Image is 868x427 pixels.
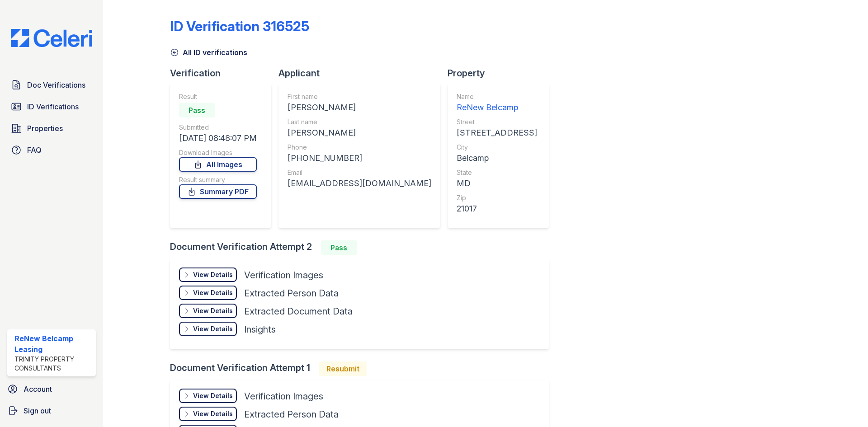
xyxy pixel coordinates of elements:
[179,132,257,145] div: [DATE] 08:48:07 PM
[457,168,537,177] div: State
[7,98,96,116] a: ID Verifications
[24,405,51,416] span: Sign out
[193,324,233,333] div: View Details
[179,184,257,199] a: Summary PDF
[288,177,431,190] div: [EMAIL_ADDRESS][DOMAIN_NAME]
[179,175,257,184] div: Result summary
[193,391,233,400] div: View Details
[457,202,537,215] div: 21017
[14,355,92,373] div: Trinity Property Consultants
[457,152,537,164] div: Belcamp
[288,143,431,152] div: Phone
[170,18,309,34] div: ID Verification 316525
[27,145,42,155] span: FAQ
[7,119,96,137] a: Properties
[288,127,431,139] div: [PERSON_NAME]
[24,384,52,394] span: Account
[170,361,556,376] div: Document Verification Attempt 1
[170,67,278,80] div: Verification
[244,269,323,282] div: Verification Images
[4,380,99,398] a: Account
[179,103,215,117] div: Pass
[170,240,556,255] div: Document Verification Attempt 2
[244,305,353,318] div: Extracted Document Data
[27,80,85,90] span: Doc Verifications
[457,117,537,127] div: Street
[457,127,537,139] div: [STREET_ADDRESS]
[244,390,323,403] div: Verification Images
[288,101,431,114] div: [PERSON_NAME]
[457,92,537,114] a: Name ReNew Belcamp
[27,123,63,134] span: Properties
[14,333,92,355] div: ReNew Belcamp Leasing
[193,288,233,297] div: View Details
[170,47,247,58] a: All ID verifications
[179,148,257,157] div: Download Images
[457,92,537,101] div: Name
[244,323,276,336] div: Insights
[179,123,257,132] div: Submitted
[457,193,537,202] div: Zip
[457,101,537,114] div: ReNew Belcamp
[244,287,339,300] div: Extracted Person Data
[319,361,367,376] div: Resubmit
[321,240,357,255] div: Pass
[193,270,233,279] div: View Details
[288,168,431,177] div: Email
[288,152,431,164] div: [PHONE_NUMBER]
[448,67,556,80] div: Property
[193,306,233,315] div: View Details
[457,143,537,152] div: City
[457,177,537,190] div: MD
[7,76,96,94] a: Doc Verifications
[278,67,448,80] div: Applicant
[4,402,99,420] a: Sign out
[7,141,96,159] a: FAQ
[27,101,79,112] span: ID Verifications
[288,92,431,101] div: First name
[4,29,99,47] img: CE_Logo_Blue-a8612792a0a2168367f1c8372b55b34899dd931a85d93a1a3d3e32e68fde9ad4.png
[179,92,257,101] div: Result
[179,157,257,172] a: All Images
[288,117,431,127] div: Last name
[244,408,339,421] div: Extracted Person Data
[193,409,233,418] div: View Details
